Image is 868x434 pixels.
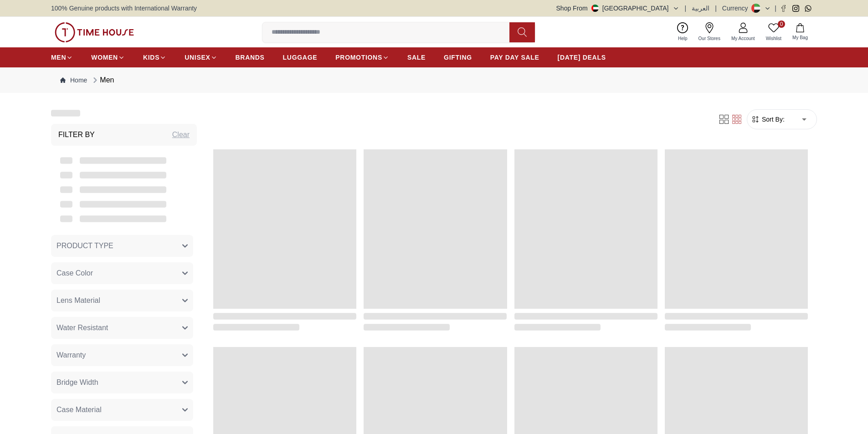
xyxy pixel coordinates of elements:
[283,49,318,66] a: LUGGAGE
[51,262,193,284] button: Case Color
[56,350,86,361] span: Warranty
[51,235,193,257] button: PRODUCT TYPE
[775,4,776,13] span: |
[805,5,812,12] a: Whatsapp
[56,377,98,388] span: Bridge Width
[51,49,73,66] a: MEN
[283,53,318,62] span: LUGGAGE
[236,49,265,66] a: BRANDS
[674,35,691,42] span: Help
[56,404,102,415] span: Case Material
[760,20,787,44] a: 0Wishlist
[780,5,787,12] a: Facebook
[762,35,785,42] span: Wishlist
[60,76,87,85] a: Home
[56,240,113,251] span: PRODUCT TYPE
[558,53,606,62] span: [DATE] DEALS
[51,344,193,366] button: Warranty
[715,4,717,13] span: |
[407,49,426,66] a: SALE
[444,53,472,62] span: GIFTING
[91,53,118,62] span: WOMEN
[789,34,812,41] span: My Bag
[56,268,93,279] span: Case Color
[335,49,389,66] a: PROMOTIONS
[55,22,134,42] img: ...
[692,4,709,13] button: العربية
[673,20,693,44] a: Help
[751,115,785,124] button: Sort By:
[760,115,785,124] span: Sort By:
[722,4,752,13] div: Currency
[51,67,817,93] nav: Breadcrumb
[685,4,687,13] span: |
[51,372,193,393] button: Bridge Width
[143,53,159,62] span: KIDS
[778,20,785,28] span: 0
[185,53,210,62] span: UNISEX
[58,129,95,140] h3: Filter By
[558,49,606,66] a: [DATE] DEALS
[792,5,799,12] a: Instagram
[91,75,114,86] div: Men
[693,20,726,44] a: Our Stores
[56,295,100,306] span: Lens Material
[444,49,472,66] a: GIFTING
[51,4,197,13] span: 100% Genuine products with International Warranty
[335,53,382,62] span: PROMOTIONS
[172,129,190,140] div: Clear
[407,53,426,62] span: SALE
[728,35,759,42] span: My Account
[695,35,724,42] span: Our Stores
[787,21,813,43] button: My Bag
[51,290,193,311] button: Lens Material
[556,4,679,13] button: Shop From[GEOGRAPHIC_DATA]
[490,53,539,62] span: PAY DAY SALE
[56,322,108,333] span: Water Resistant
[91,49,125,66] a: WOMEN
[143,49,166,66] a: KIDS
[51,317,193,339] button: Water Resistant
[51,53,66,62] span: MEN
[591,5,599,12] img: United Arab Emirates
[185,49,217,66] a: UNISEX
[490,49,539,66] a: PAY DAY SALE
[236,53,265,62] span: BRANDS
[51,399,193,421] button: Case Material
